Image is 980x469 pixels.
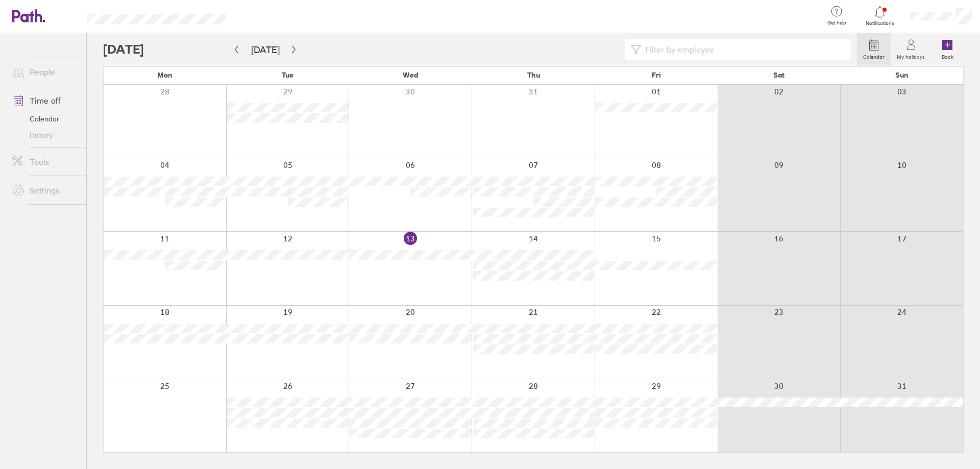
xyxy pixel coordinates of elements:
span: Mon [157,71,173,79]
a: Book [931,33,964,66]
a: My holidays [891,33,931,66]
input: Filter by employee [641,40,845,59]
label: My holidays [891,51,931,60]
span: Tue [282,71,293,79]
label: Book [936,51,960,60]
span: Notifications [864,20,897,27]
a: History [4,127,86,143]
span: Sat [773,71,785,79]
a: People [4,62,86,82]
button: [DATE] [243,41,288,58]
span: Get help [820,20,853,26]
a: Tools [4,152,86,172]
span: Thu [527,71,540,79]
a: Calendar [857,33,891,66]
span: Wed [403,71,418,79]
span: Sun [895,71,909,79]
a: Time off [4,90,86,111]
a: Calendar [4,111,86,127]
a: Settings [4,180,86,201]
span: Fri [652,71,661,79]
label: Calendar [857,51,891,60]
a: Notifications [864,5,897,27]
